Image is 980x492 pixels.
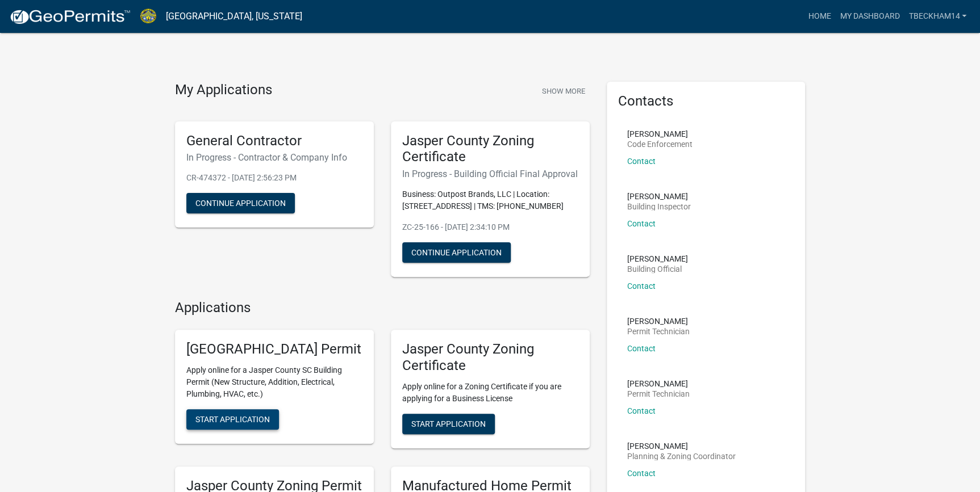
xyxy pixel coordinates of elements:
p: [PERSON_NAME] [627,317,690,325]
a: Contact [627,469,656,478]
button: Continue Application [402,242,511,263]
p: Building Inspector [627,203,691,211]
a: Contact [627,344,656,353]
a: My Dashboard [835,6,904,27]
h4: My Applications [175,82,272,99]
h5: Jasper County Zoning Certificate [402,133,578,166]
p: Apply online for a Zoning Certificate if you are applying for a Business License [402,381,578,405]
a: Contact [627,157,656,166]
p: Code Enforcement [627,140,693,148]
h6: In Progress - Contractor & Company Info [186,152,362,163]
button: Show More [537,82,590,100]
button: Start Application [402,414,495,434]
h5: Jasper County Zoning Certificate [402,341,578,374]
p: Apply online for a Jasper County SC Building Permit (New Structure, Addition, Electrical, Plumbin... [186,364,362,400]
h5: General Contractor [186,133,362,149]
p: [PERSON_NAME] [627,130,693,138]
h6: In Progress - Building Official Final Approval [402,169,578,179]
p: Permit Technician [627,327,690,335]
span: Start Application [411,419,486,428]
button: Continue Application [186,193,295,213]
a: Contact [627,281,656,291]
h4: Applications [175,300,590,316]
p: CR-474372 - [DATE] 2:56:23 PM [186,172,362,184]
p: Permit Technician [627,390,690,398]
p: Planning & Zoning Coordinator [627,452,736,460]
img: Jasper County, South Carolina [140,9,157,24]
a: Contact [627,406,656,415]
p: [PERSON_NAME] [627,255,688,263]
a: Contact [627,219,656,228]
p: [PERSON_NAME] [627,192,691,200]
p: ZC-25-166 - [DATE] 2:34:10 PM [402,221,578,233]
button: Start Application [186,409,279,430]
a: tbeckham14 [904,6,971,27]
p: [PERSON_NAME] [627,380,690,388]
h5: [GEOGRAPHIC_DATA] Permit [186,341,362,358]
h5: Contacts [618,93,794,110]
p: Building Official [627,265,688,273]
p: Business: Outpost Brands, LLC | Location: [STREET_ADDRESS] | TMS: [PHONE_NUMBER] [402,188,578,212]
a: Home [803,6,835,27]
a: [GEOGRAPHIC_DATA], [US_STATE] [166,7,302,26]
p: [PERSON_NAME] [627,442,736,450]
span: Start Application [195,414,270,423]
